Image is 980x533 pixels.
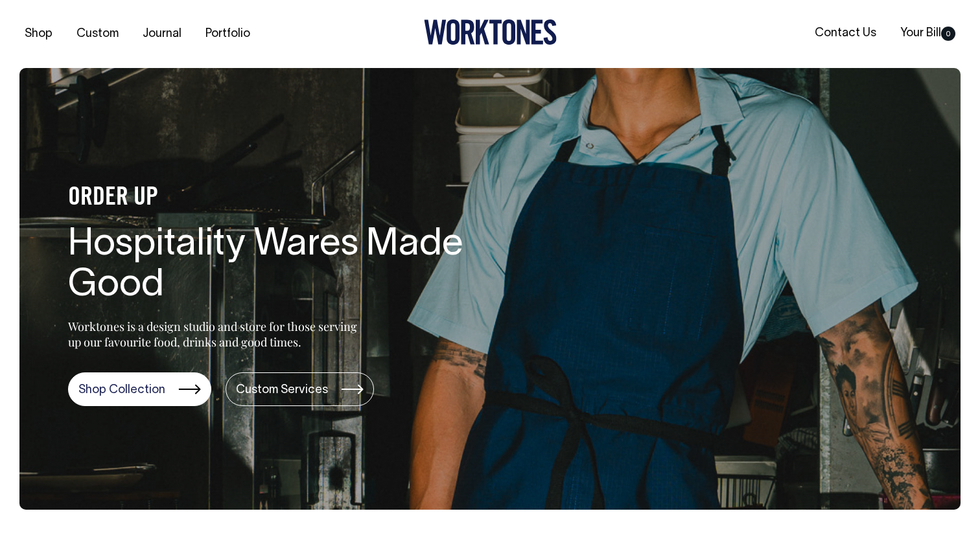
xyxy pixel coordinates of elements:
[895,23,961,44] a: Your Bill0
[71,23,124,45] a: Custom
[68,185,483,212] h4: ORDER UP
[941,27,955,41] span: 0
[68,225,483,308] h1: Hospitality Wares Made Good
[226,372,374,406] a: Custom Services
[68,319,363,350] p: Worktones is a design studio and store for those serving up our favourite food, drinks and good t...
[137,23,187,45] a: Journal
[19,23,58,45] a: Shop
[68,372,211,406] a: Shop Collection
[200,23,255,45] a: Portfolio
[810,23,881,44] a: Contact Us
